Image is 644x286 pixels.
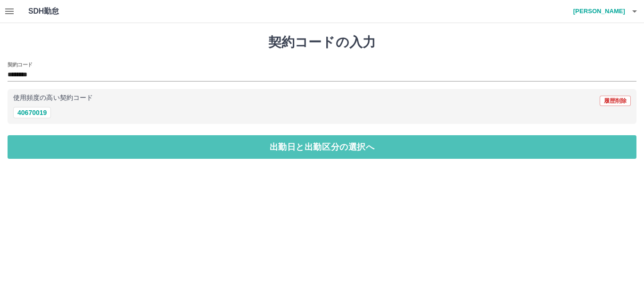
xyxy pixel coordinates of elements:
[13,95,93,101] p: 使用頻度の高い契約コード
[8,135,636,159] button: 出勤日と出勤区分の選択へ
[13,107,51,118] button: 40670019
[8,61,33,68] h2: 契約コード
[600,96,631,106] button: 履歴削除
[8,34,636,50] h1: 契約コードの入力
